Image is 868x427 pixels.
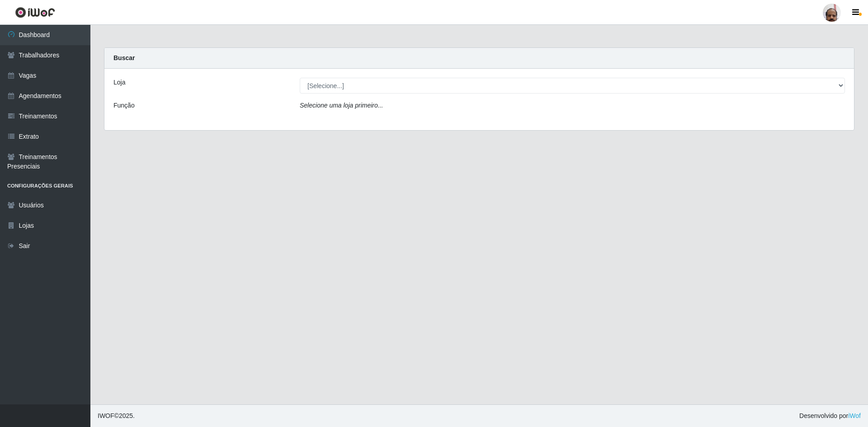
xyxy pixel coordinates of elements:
[98,412,114,419] span: IWOF
[799,411,861,421] span: Desenvolvido por
[113,54,135,61] strong: Buscar
[113,101,135,110] label: Função
[15,7,55,18] img: CoreUI Logo
[300,102,383,109] i: Selecione uma loja primeiro...
[98,411,135,421] span: © 2025 .
[848,412,861,419] a: iWof
[113,78,125,87] label: Loja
